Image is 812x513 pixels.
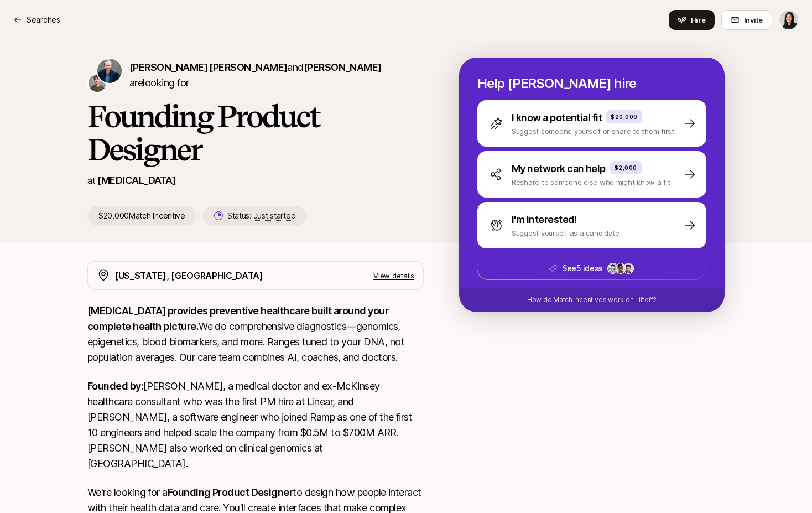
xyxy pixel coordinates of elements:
[97,59,122,83] img: Sagan Schultz
[87,379,424,471] p: [PERSON_NAME], a medical doctor and ex-McKinsey healthcare consultant who was the first PM hire a...
[27,13,60,27] p: Searches
[168,486,293,498] strong: Founding Product Designer
[669,10,715,30] button: Hire
[87,380,143,392] strong: Founded by:
[512,161,606,177] p: My network can help
[623,263,633,273] img: 67cef37e_bb7a_4ef8_ba2a_b863fbc51369.jfif
[129,60,424,91] p: are looking for
[304,61,382,73] span: [PERSON_NAME]
[477,76,706,91] p: Help [PERSON_NAME] hire
[721,10,772,30] button: Invite
[512,110,602,126] p: I know a potential fit
[373,270,414,281] p: View details
[97,173,175,188] p: [MEDICAL_DATA]
[87,303,424,365] p: We do comprehensive diagnostics—genomics, epigenetics, blood biomarkers, and more. Ranges tuned t...
[527,295,657,305] p: How do Match Incentives work on Liftoff?
[129,61,287,73] span: [PERSON_NAME] [PERSON_NAME]
[87,305,390,332] strong: [MEDICAL_DATA] provides preventive healthcare built around your complete health picture.
[512,227,620,239] p: Suggest yourself as a candidate
[477,257,706,280] button: See5 ideas
[87,100,424,166] h1: Founding Product Designer
[615,163,637,172] p: $2,000
[114,268,263,283] p: [US_STATE], [GEOGRAPHIC_DATA]
[254,211,296,221] span: Just started
[744,14,763,25] span: Invite
[87,206,196,226] p: $20,000 Match Incentive
[512,177,670,188] p: Reshare to someone else who might know a fit
[89,74,106,92] img: David Deng
[608,263,618,273] img: 37187d39_fa68_461c_8090_57368d4f1cc3.jfif
[611,112,638,121] p: $20,000
[287,61,381,73] span: and
[227,209,295,222] p: Status:
[87,173,95,188] p: at
[779,10,799,30] button: Eleanor Morgan
[691,14,706,25] span: Hire
[512,212,577,227] p: I'm interested!
[562,262,603,275] p: See 5 ideas
[616,263,626,273] img: e8230863_3115_4d2d_bcfb_fc99da0a006c.jfif
[512,126,674,137] p: Suggest someone yourself or share to them first
[779,11,798,29] img: Eleanor Morgan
